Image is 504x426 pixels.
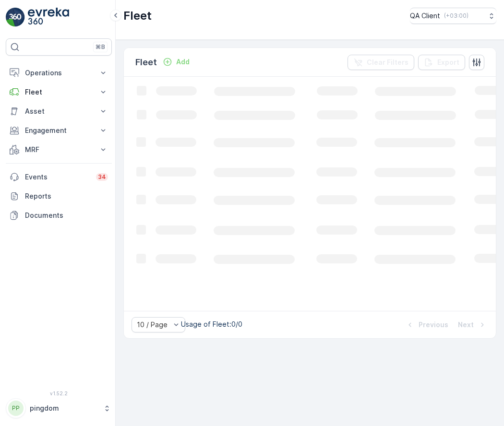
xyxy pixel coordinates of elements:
[25,87,93,97] p: Fleet
[96,43,105,51] p: ⌘B
[367,58,408,67] p: Clear Filters
[418,55,465,70] button: Export
[6,187,112,206] a: Reports
[419,320,448,330] p: Previous
[404,319,449,331] button: Previous
[457,319,488,331] button: Next
[6,63,112,83] button: Operations
[6,167,112,187] a: Events34
[159,56,193,68] button: Add
[444,12,468,20] p: ( +03:00 )
[25,126,93,135] p: Engagement
[6,140,112,159] button: MRF
[25,68,93,78] p: Operations
[25,191,108,201] p: Reports
[437,58,459,67] p: Export
[25,172,90,182] p: Events
[410,11,440,21] p: QA Client
[6,390,112,396] span: v 1.52.2
[458,320,474,330] p: Next
[123,8,152,24] p: Fleet
[6,102,112,121] button: Asset
[28,8,69,27] img: logo_light-DOdMpM7g.png
[6,121,112,140] button: Engagement
[176,57,190,67] p: Add
[25,145,93,154] p: MRF
[6,206,112,225] a: Documents
[6,83,112,102] button: Fleet
[25,106,93,116] p: Asset
[135,56,157,69] p: Fleet
[181,319,242,329] p: Usage of Fleet : 0/0
[348,55,414,70] button: Clear Filters
[25,211,108,220] p: Documents
[98,173,106,181] p: 34
[6,398,112,418] button: PPpingdom
[6,8,25,27] img: logo
[410,8,496,24] button: QA Client(+03:00)
[8,401,24,416] div: PP
[30,403,98,413] p: pingdom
